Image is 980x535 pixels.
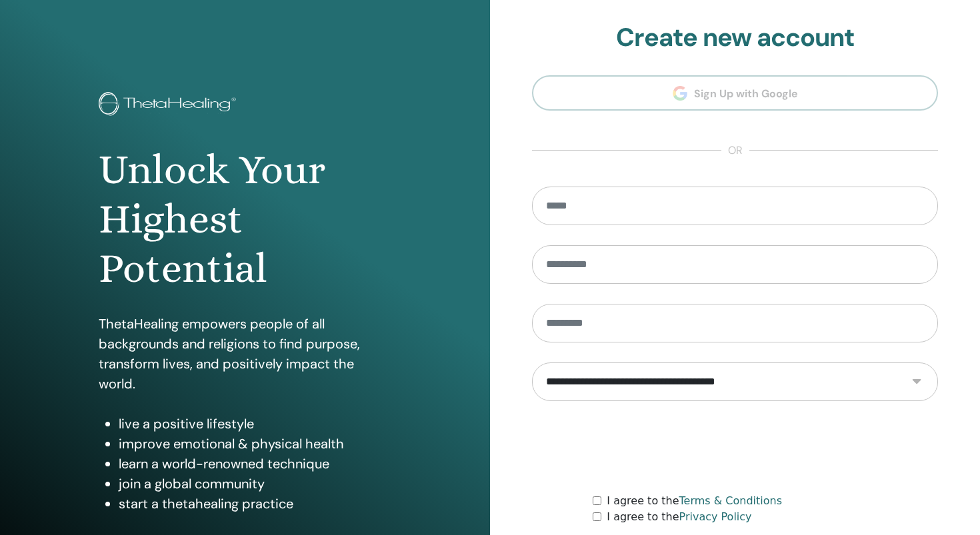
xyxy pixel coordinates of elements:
[634,421,837,473] iframe: reCAPTCHA
[99,145,392,294] h1: Unlock Your Highest Potential
[119,434,392,454] li: improve emotional & physical health
[721,143,749,159] span: or
[679,494,782,507] a: Terms & Conditions
[119,454,392,474] li: learn a world-renowned technique
[99,314,392,394] p: ThetaHealing empowers people of all backgrounds and religions to find purpose, transform lives, a...
[119,474,392,494] li: join a global community
[607,493,782,509] label: I agree to the
[532,23,938,53] h2: Create new account
[119,414,392,434] li: live a positive lifestyle
[679,510,752,523] a: Privacy Policy
[119,494,392,514] li: start a thetahealing practice
[607,509,751,525] label: I agree to the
